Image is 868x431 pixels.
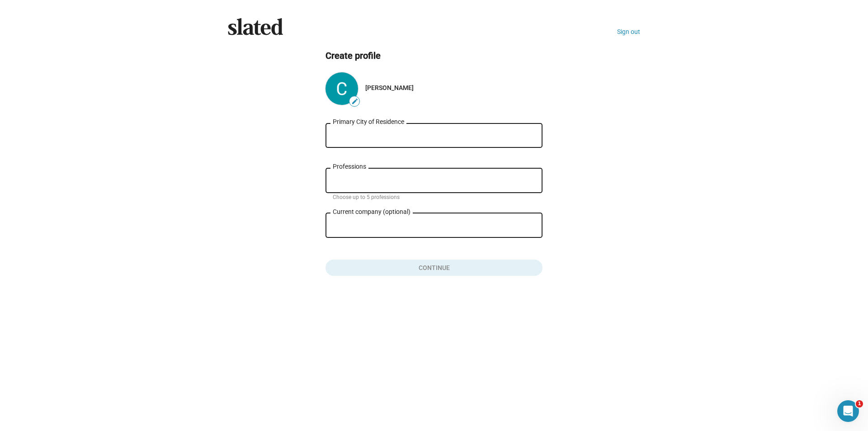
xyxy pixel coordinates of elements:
a: Sign out [617,28,640,35]
mat-hint: Choose up to 5 professions [333,194,400,201]
span: 1 [856,400,863,407]
h2: Create profile [325,50,542,62]
iframe: Intercom live chat [837,400,859,422]
mat-icon: edit [351,98,359,105]
div: [PERSON_NAME] [365,84,542,91]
